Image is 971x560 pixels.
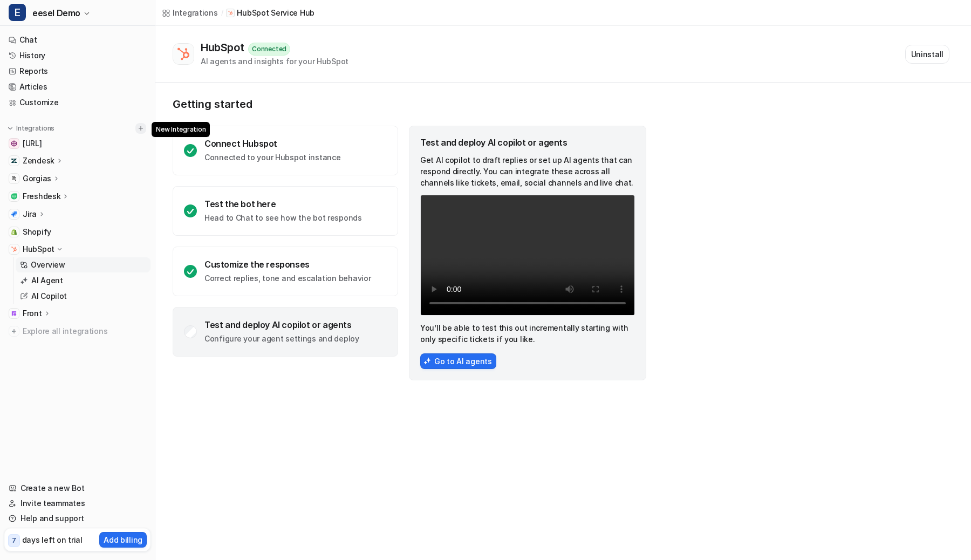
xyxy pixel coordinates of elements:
a: Integrations [162,7,218,18]
a: Chat [4,32,151,47]
p: Overview [31,259,65,270]
img: AiAgentsIcon [423,357,431,365]
p: AI Agent [31,275,63,286]
img: menu_add.svg [137,125,145,132]
img: docs.eesel.ai [11,140,17,147]
a: Help and support [4,511,151,526]
p: Front [23,308,42,319]
p: Get AI copilot to draft replies or set up AI agents that can respond directly. You can integrate ... [420,154,635,188]
p: Correct replies, tone and escalation behavior [204,273,371,284]
div: AI agents and insights for your HubSpot [201,56,348,67]
img: Gorgias [11,175,17,182]
img: HubSpot Service Hub icon [228,10,233,16]
p: AI Copilot [31,291,67,302]
a: Overview [16,257,151,272]
img: Jira [11,211,17,217]
a: AI Agent [16,273,151,288]
a: Explore all integrations [4,324,151,339]
p: Integrations [16,124,54,133]
img: HubSpot Service Hub [176,46,191,62]
button: Add billing [99,532,147,548]
img: Freshdesk [11,193,17,200]
button: Uninstall [905,45,949,64]
img: Zendesk [11,158,17,164]
img: Shopify [11,229,17,235]
span: / [221,8,223,18]
p: Freshdesk [23,191,60,202]
a: HubSpot Service Hub iconHubSpot Service Hub [226,8,314,18]
button: Go to AI agents [420,353,496,369]
a: ShopifyShopify [4,224,151,240]
p: HubSpot [23,244,54,255]
p: You’ll be able to test this out incrementally starting with only specific tickets if you like. [420,322,635,345]
div: HubSpot [201,41,248,54]
span: [URL] [23,138,42,149]
video: Your browser does not support the video tag. [420,195,635,316]
img: expand menu [6,125,14,132]
a: History [4,48,151,63]
img: explore all integrations [9,326,19,337]
p: Jira [23,209,37,220]
div: Customize the responses [204,259,371,270]
span: eesel Demo [32,5,80,21]
a: Customize [4,95,151,110]
p: Zendesk [23,155,54,166]
span: Shopify [23,227,51,237]
p: Gorgias [23,173,51,184]
p: Connected to your Hubspot instance [204,152,340,163]
span: Explore all integrations [23,323,146,340]
img: Front [11,310,17,317]
p: HubSpot Service Hub [237,8,314,18]
div: Connected [248,43,290,56]
img: HubSpot [11,246,17,252]
div: Integrations [173,7,218,18]
div: Test and deploy AI copilot or agents [420,137,635,148]
a: Reports [4,64,151,79]
a: Invite teammates [4,496,151,511]
div: Connect Hubspot [204,138,340,149]
a: Create a new Bot [4,481,151,496]
span: E [9,4,26,21]
p: days left on trial [22,534,83,545]
p: Getting started [173,98,647,111]
a: Articles [4,79,151,94]
a: AI Copilot [16,289,151,304]
p: Head to Chat to see how the bot responds [204,213,362,223]
p: 7 [12,536,16,545]
span: New Integration [152,122,210,137]
p: Configure your agent settings and deploy [204,333,359,344]
div: Test and deploy AI copilot or agents [204,319,359,330]
button: Integrations [4,123,58,134]
p: Add billing [104,534,142,545]
div: Test the bot here [204,199,362,209]
a: docs.eesel.ai[URL] [4,136,151,151]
